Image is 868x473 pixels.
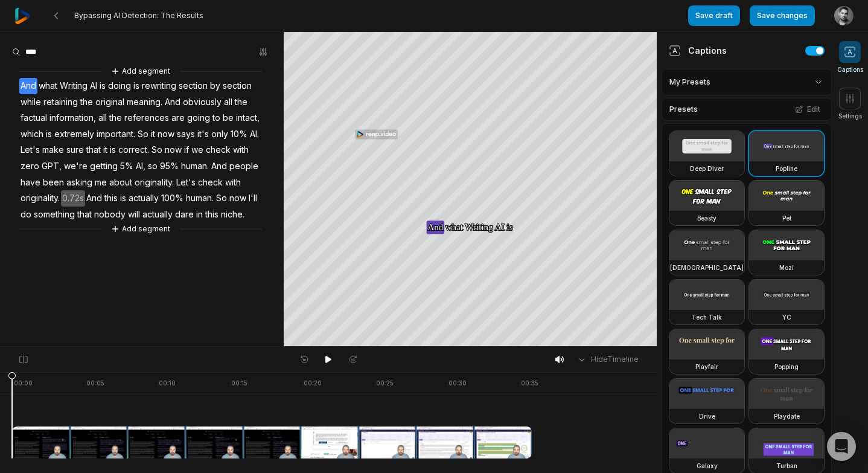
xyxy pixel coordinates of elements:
[63,158,89,175] span: we're
[150,142,164,158] span: So
[182,94,223,111] span: obviously
[215,190,228,207] span: So
[228,158,260,175] span: people
[159,158,180,175] span: 95%
[690,164,724,173] h3: Deep Diver
[117,142,150,158] span: correct.
[74,11,203,21] span: Bypassing AI Detection: The Results
[197,175,224,191] span: check
[93,207,127,223] span: nobody
[223,94,234,111] span: all
[688,5,740,26] button: Save draft
[123,110,170,126] span: references
[89,158,119,175] span: getting
[65,175,94,191] span: asking
[19,110,48,126] span: factual
[164,142,183,158] span: now
[127,207,141,223] span: will
[791,101,824,117] button: Edit
[692,312,722,322] h3: Tech Talk
[156,126,176,143] span: now
[48,110,97,126] span: information,
[141,78,177,94] span: rewriting
[150,126,156,143] span: it
[61,190,85,207] span: 0.72s
[98,78,107,94] span: is
[94,175,108,191] span: me
[37,78,59,94] span: what
[827,432,856,461] div: Open Intercom Messenger
[209,78,222,94] span: by
[59,78,89,94] span: Writing
[204,207,220,223] span: this
[670,263,744,272] h3: [DEMOGRAPHIC_DATA]
[147,158,159,175] span: so
[774,411,800,421] h3: Playdate
[782,312,791,322] h3: YC
[695,362,718,372] h3: Playfair
[782,213,791,223] h3: Pet
[662,69,832,95] div: My Presets
[211,110,222,126] span: to
[19,94,42,111] span: while
[14,8,31,24] img: reap
[222,78,253,94] span: section
[185,190,215,207] span: human.
[103,190,119,207] span: this
[76,207,93,223] span: that
[210,126,229,143] span: only
[42,175,65,191] span: been
[573,350,642,368] button: HideTimeline
[249,126,260,143] span: AI.
[195,207,204,223] span: in
[235,110,261,126] span: intact,
[220,207,246,223] span: niche.
[19,142,41,158] span: Let's
[45,126,53,143] span: is
[95,126,136,143] span: important.
[774,362,799,372] h3: Popping
[126,94,164,111] span: meaning.
[19,175,42,191] span: have
[109,65,173,78] button: Add segment
[33,207,76,223] span: something
[210,158,228,175] span: And
[196,126,210,143] span: it's
[109,142,117,158] span: is
[224,175,242,191] span: with
[127,190,160,207] span: actually
[234,94,249,111] span: the
[119,158,135,175] span: 5%
[42,94,79,111] span: retaining
[776,164,797,173] h3: Popline
[186,110,211,126] span: going
[85,190,103,207] span: And
[662,98,832,121] div: Presets
[837,65,863,74] span: Captions
[79,94,94,111] span: the
[180,158,210,175] span: human.
[19,78,37,94] span: And
[776,461,797,471] h3: Turban
[107,78,132,94] span: doing
[183,142,190,158] span: if
[135,158,147,175] span: AI,
[108,110,123,126] span: the
[838,88,862,121] button: Settings
[697,461,718,471] h3: Galaxy
[164,94,182,111] span: And
[109,222,173,236] button: Add segment
[97,110,108,126] span: all
[89,78,98,94] span: AI
[190,142,205,158] span: we
[108,175,133,191] span: about
[232,142,250,158] span: with
[41,142,65,158] span: make
[19,126,45,143] span: which
[750,5,815,26] button: Save changes
[176,126,196,143] span: says
[19,207,33,223] span: do
[669,44,727,57] div: Captions
[119,190,127,207] span: is
[229,126,249,143] span: 10%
